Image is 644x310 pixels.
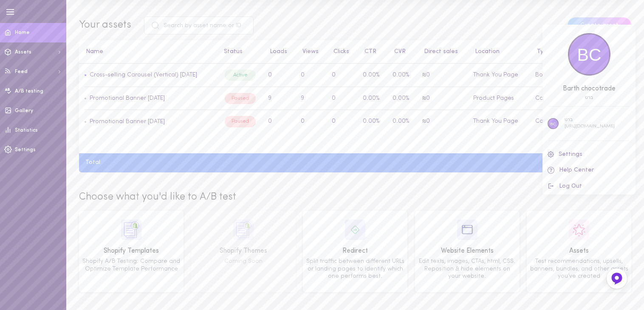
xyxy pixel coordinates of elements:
a: Settings [542,147,636,163]
div: 22084 [542,96,636,100]
img: Feedback Button [610,272,623,285]
button: Log Out [542,178,636,194]
p: ברט [565,117,615,124]
p: [URL][DOMAIN_NAME] [565,124,615,130]
div: Barth chocotrade [542,86,636,93]
a: Help Center [542,163,636,179]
